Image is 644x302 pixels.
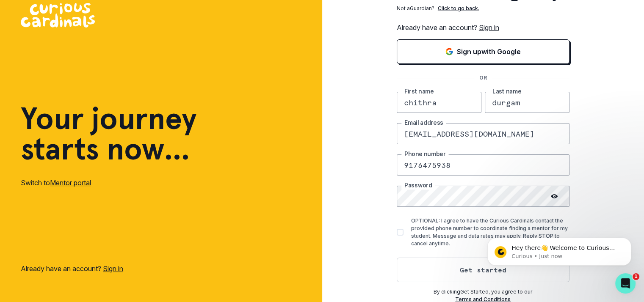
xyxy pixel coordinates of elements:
[633,273,639,280] span: 1
[37,33,146,40] p: Message from Curious, sent Just now
[397,5,434,12] p: Not a Guardian ?
[457,47,521,57] p: Sign up with Google
[21,178,50,187] span: Switch to
[21,3,95,27] img: Curious Cardinals Logo
[397,288,569,296] p: By clicking Get Started , you agree to our
[103,264,123,273] a: Sign in
[411,217,569,247] p: OPTIONAL: I agree to have the Curious Cardinals contact the provided phone number to coordinate f...
[21,103,197,164] h1: Your journey starts now...
[50,178,91,187] a: Mentor portal
[474,74,492,82] p: OR
[397,22,569,33] p: Already have an account?
[475,220,644,279] iframe: Intercom notifications message
[21,264,123,274] p: Already have an account?
[479,23,499,32] a: Sign in
[397,258,569,282] button: Get started
[438,5,479,12] p: Click to go back.
[397,39,569,64] button: Sign in with Google (GSuite)
[615,273,636,294] iframe: Intercom live chat
[37,25,144,73] span: Hey there👋 Welcome to Curious Cardinals 🙌 Take a look around! If you have any questions or are ex...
